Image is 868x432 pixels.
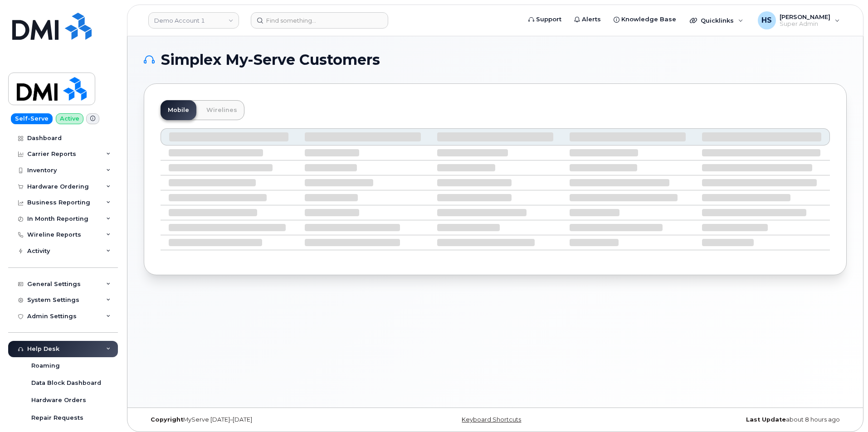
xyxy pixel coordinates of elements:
[462,416,521,423] a: Keyboard Shortcuts
[161,53,380,67] span: Simplex My-Serve Customers
[199,100,244,120] a: Wirelines
[151,416,183,423] strong: Copyright
[612,416,847,423] div: about 8 hours ago
[161,100,196,120] a: Mobile
[144,416,378,423] div: MyServe [DATE]–[DATE]
[746,416,786,423] strong: Last Update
